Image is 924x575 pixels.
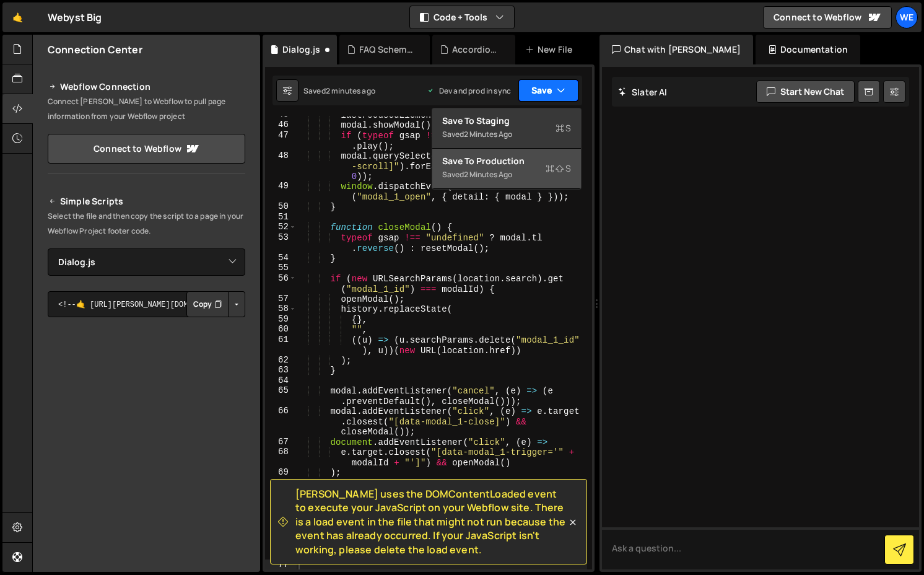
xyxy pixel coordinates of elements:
h2: Webflow Connection [48,79,245,94]
div: 69 [265,467,297,478]
div: 70 [265,478,297,488]
div: 2 minutes ago [464,169,512,180]
div: Code + Tools [432,108,582,190]
div: Save to Staging [442,115,571,127]
div: Webyst Big [48,10,102,25]
div: 48 [265,151,297,182]
div: 66 [265,406,297,437]
div: 47 [265,130,297,151]
div: 2 minutes ago [326,86,375,96]
div: 65 [265,385,297,406]
div: 53 [265,232,297,253]
button: Save to ProductionS Saved2 minutes ago [432,149,581,189]
h2: Simple Scripts [48,194,245,209]
h2: Slater AI [618,86,668,98]
div: Saved [442,127,571,142]
div: New File [525,43,577,56]
div: 63 [265,365,297,375]
div: 50 [265,201,297,212]
div: 68 [265,447,297,467]
p: Select the file and then copy the script to a page in your Webflow Project footer code. [48,209,245,239]
div: 49 [265,181,297,201]
div: 76 [265,549,297,560]
a: Connect to Webflow [763,6,892,29]
button: Save to StagingS Saved2 minutes ago [432,108,581,149]
div: 61 [265,335,297,355]
a: Connect to Webflow [48,134,245,164]
textarea: <!--🤙 [URL][PERSON_NAME][DOMAIN_NAME]> <script>document.addEventListener("DOMContentLoaded", func... [48,291,245,317]
div: Dialog.js [282,43,320,56]
div: 51 [265,212,297,222]
div: 62 [265,355,297,366]
div: 2 minutes ago [464,129,512,139]
div: Button group with nested dropdown [186,291,245,317]
div: 67 [265,437,297,447]
div: 74 [265,529,297,539]
div: 73 [265,519,297,529]
span: S [546,162,571,175]
div: 59 [265,314,297,325]
div: Dev and prod in sync [427,86,511,96]
div: 72 [265,508,297,519]
button: Code + Tools [410,6,514,29]
div: FAQ Schema.js [359,43,415,56]
button: Start new chat [756,81,855,103]
div: 55 [265,263,297,273]
div: Chat with [PERSON_NAME] [599,35,753,64]
span: S [556,122,571,134]
a: 🤙 [2,2,33,32]
h2: Connection Center [48,43,142,56]
div: Documentation [756,35,860,64]
div: 58 [265,304,297,314]
button: Save [518,79,578,102]
button: Copy [186,291,229,317]
div: Save to Production [442,155,571,167]
div: 56 [265,273,297,294]
div: 57 [265,294,297,304]
p: Connect [PERSON_NAME] to Webflow to pull page information from your Webflow project [48,94,245,124]
a: We [896,6,918,29]
div: Accordion.js [452,43,500,56]
div: 52 [265,222,297,232]
div: 60 [265,324,297,335]
div: 54 [265,253,297,263]
div: 77 [265,560,297,570]
div: 75 [265,539,297,550]
span: [PERSON_NAME] uses the DOMContentLoaded event to execute your JavaScript on your Webflow site. Th... [295,487,567,556]
div: 71 [265,488,297,508]
div: Saved [303,86,375,96]
iframe: YouTube video player [48,457,246,569]
div: 64 [265,375,297,386]
iframe: YouTube video player [48,338,246,449]
div: Saved [442,167,571,182]
div: 46 [265,120,297,130]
